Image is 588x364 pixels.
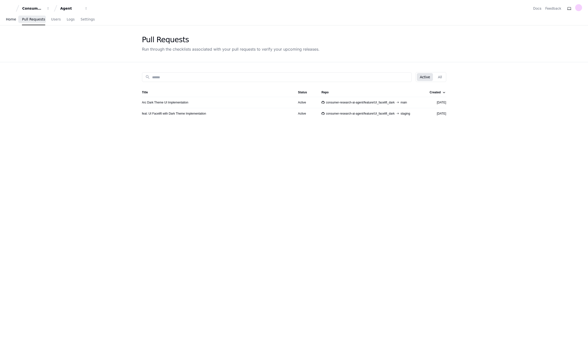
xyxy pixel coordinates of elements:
div: [DATE] [428,101,446,104]
button: Consumer Research AI [20,4,52,13]
span: Logs [67,18,75,21]
a: Home [6,14,16,25]
button: Active [417,73,433,81]
span: Home [6,18,16,21]
th: Repo [318,88,424,97]
span: consumer-research-ai-agent/feature/UI_facelift_dark [326,112,395,116]
div: Created [430,90,445,94]
div: Consumer Research AI [22,6,43,11]
div: Agent [60,6,81,11]
a: Arc Dark Theme UI Implementation [142,101,188,104]
a: Logs [67,14,75,25]
div: Title [142,90,148,94]
span: Settings [81,18,95,21]
div: Status [298,90,307,94]
button: Feedback [545,6,561,11]
a: Users [51,14,61,25]
div: Active [298,101,314,104]
div: Pull Requests [142,35,320,44]
div: [DATE] [428,112,446,116]
span: Pull Requests [22,18,45,21]
button: All [435,73,445,81]
a: Pull Requests [22,14,45,25]
div: Active [298,112,314,116]
button: Agent [58,4,90,13]
span: consumer-research-ai-agent/feature/UI_facelift_dark [326,101,395,104]
a: Settings [81,14,95,25]
div: Created [430,90,441,94]
mat-icon: search [145,75,150,80]
a: feat: UI Facelift with Dark Theme Implementation [142,112,206,116]
div: Title [142,90,290,94]
span: staging [401,112,410,116]
div: Run through the checklists associated with your pull requests to verify your upcoming releases. [142,46,320,52]
span: main [401,101,407,104]
div: Status [298,90,314,94]
a: Docs [533,6,541,11]
span: Users [51,18,61,21]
